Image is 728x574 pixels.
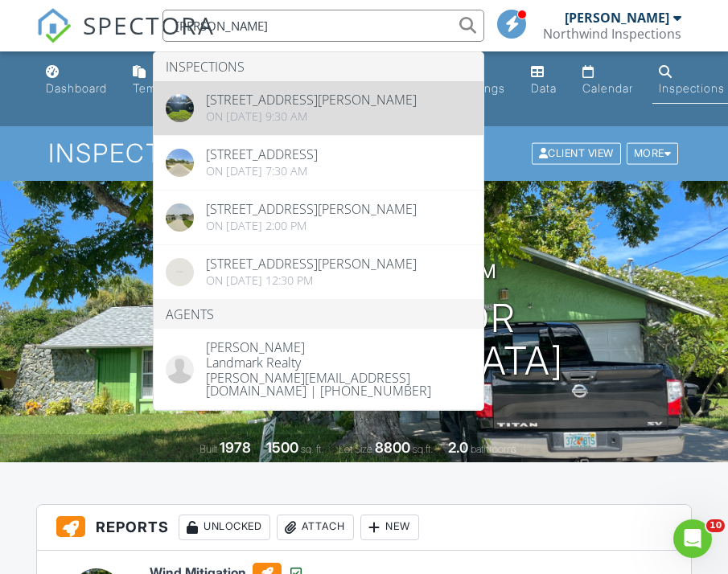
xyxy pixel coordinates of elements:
div: Calendar [582,81,633,95]
div: Dashboard [46,81,107,95]
h3: Reports [37,505,691,551]
li: Inspections [154,52,483,81]
div: [STREET_ADDRESS][PERSON_NAME] [206,257,417,270]
div: Landmark Realty [206,354,471,369]
div: Client View [532,143,621,165]
a: Client View [530,146,625,158]
span: Lot Size [339,443,372,455]
div: Unlocked [179,515,270,540]
span: Built [199,443,217,455]
input: Search everything... [162,10,484,42]
div: Data [531,81,557,95]
div: [PERSON_NAME][EMAIL_ADDRESS][DOMAIN_NAME] | [PHONE_NUMBER] [206,369,471,397]
div: On [DATE] 2:00 pm [206,219,417,232]
img: 9265521%2Fcover_photos%2FuU6k61vRBwrpPhjb5Nld%2Foriginal.jpeg [166,94,194,122]
img: streetview [166,258,194,286]
div: On [DATE] 12:30 pm [206,274,417,287]
div: [STREET_ADDRESS][PERSON_NAME] [206,203,417,215]
a: Data [524,58,563,104]
img: streetview [166,203,194,232]
div: Attach [277,515,354,540]
h3: [DATE] 12:00 pm - 12:45 pm [232,260,497,282]
div: Templates [133,81,191,95]
div: 8800 [375,439,410,456]
img: default-user-f0147aede5fd5fa78ca7ade42f37bd4542148d508eef1c3d3ea960f66861d68b.jpg [166,355,194,383]
img: streetview [166,149,194,177]
span: sq.ft. [413,443,433,455]
div: [STREET_ADDRESS] [206,148,318,161]
div: New [360,515,419,540]
div: On [DATE] 7:30 am [206,165,318,178]
img: The Best Home Inspection Software - Spectora [36,8,72,43]
a: Calendar [576,58,640,104]
h1: Inspection Details [48,139,681,167]
div: More [627,143,679,165]
a: Dashboard [39,58,113,104]
a: SPECTORA [36,22,215,55]
a: Templates [126,58,198,104]
span: bathrooms [471,443,516,455]
div: [STREET_ADDRESS][PERSON_NAME] [206,93,417,106]
div: 2.0 [448,439,468,456]
div: 1978 [220,439,251,456]
div: 1500 [266,439,298,456]
iframe: Intercom live chat [673,519,712,558]
span: 10 [706,519,725,532]
div: [PERSON_NAME] [565,10,669,26]
span: SPECTORA [83,8,215,42]
div: [PERSON_NAME] [206,341,471,354]
li: Agents [154,300,483,329]
div: Northwind Inspections [543,26,681,42]
div: On [DATE] 9:30 am [206,110,417,123]
span: sq. ft. [301,443,323,455]
div: Inspections [659,81,725,95]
